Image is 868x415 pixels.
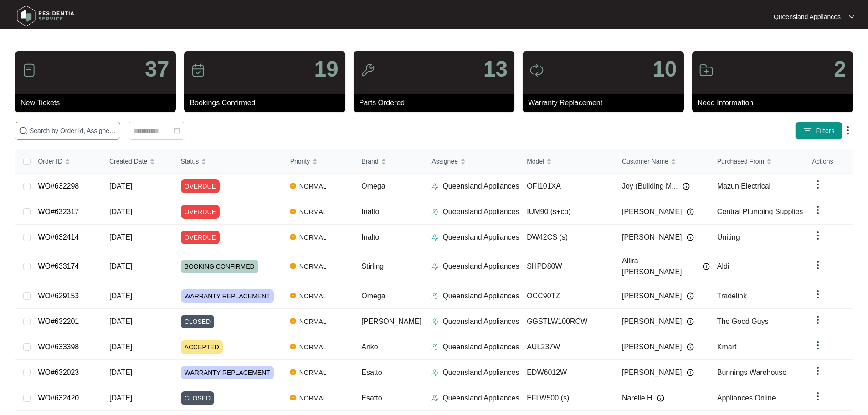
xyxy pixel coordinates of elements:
span: [PERSON_NAME] [622,291,682,302]
td: IUM90 (s+co) [519,199,615,225]
img: dropdown arrow [812,230,823,241]
img: Vercel Logo [290,209,296,214]
p: 37 [145,58,169,80]
span: NORMAL [296,291,330,302]
p: Queensland Appliances [442,206,519,217]
img: Vercel Logo [290,293,296,298]
span: Inalto [361,208,379,215]
span: Stirling [361,262,384,270]
span: Kmart [717,343,737,351]
span: NORMAL [296,393,330,404]
p: Queensland Appliances [442,261,519,272]
img: icon [529,63,544,77]
span: [DATE] [109,262,132,270]
span: [PERSON_NAME] [361,318,421,325]
img: Assigner Icon [431,395,439,402]
span: Omega [361,292,385,300]
img: Assigner Icon [431,318,439,325]
a: WO#632317 [38,208,79,215]
span: CLOSED [181,391,215,405]
span: NORMAL [296,316,330,327]
a: WO#632298 [38,182,79,190]
button: filter iconFilters [795,122,842,140]
th: Actions [805,149,853,174]
span: Filters [816,126,835,136]
a: WO#632414 [38,233,79,241]
td: SHPD80W [519,250,615,283]
span: Model [527,156,544,166]
span: OVERDUE [181,179,220,193]
span: [DATE] [109,233,132,241]
span: Inalto [361,233,379,241]
td: AUL237W [519,334,615,360]
img: Assigner Icon [431,234,439,241]
p: New Tickets [21,97,176,108]
img: Info icon [687,208,694,215]
img: Info icon [703,263,710,270]
img: Assigner Icon [431,183,439,190]
span: NORMAL [296,232,330,243]
span: [DATE] [109,394,132,402]
span: ACCEPTED [181,340,223,354]
img: Info icon [687,369,694,376]
th: Model [519,149,615,174]
a: WO#633398 [38,343,79,351]
p: Queensland Appliances [774,12,841,21]
span: [PERSON_NAME] [622,206,682,217]
a: WO#632420 [38,394,79,402]
span: The Good Guys [717,318,769,325]
span: NORMAL [296,367,330,378]
img: dropdown arrow [812,260,823,271]
span: Tradelink [717,292,747,300]
img: dropdown arrow [842,125,853,136]
th: Priority [283,149,354,174]
p: Parts Ordered [359,97,514,108]
img: dropdown arrow [812,365,823,376]
th: Customer Name [615,149,710,174]
td: EDW6012W [519,360,615,385]
td: OFI101XA [519,174,615,199]
span: [DATE] [109,208,132,215]
span: Order ID [38,156,62,166]
span: Customer Name [622,156,668,166]
p: 19 [314,58,338,80]
span: Allira [PERSON_NAME] [622,256,698,277]
img: dropdown arrow [812,289,823,300]
span: Joy (Building M... [622,181,678,192]
span: WARRANTY REPLACEMENT [181,366,274,379]
img: icon [191,63,205,77]
img: icon [699,63,714,77]
span: Bunnings Warehouse [717,369,786,376]
span: [DATE] [109,292,132,300]
span: NORMAL [296,181,330,192]
img: Vercel Logo [290,318,296,324]
span: Mazun Electrical [717,182,770,190]
span: NORMAL [296,261,330,272]
span: [PERSON_NAME] [622,316,682,327]
p: Warranty Replacement [528,97,683,108]
span: NORMAL [296,206,330,217]
img: dropdown arrow [849,15,854,19]
td: DW42CS (s) [519,225,615,250]
a: WO#629153 [38,292,79,300]
img: Assigner Icon [431,292,439,300]
img: Vercel Logo [290,263,296,269]
span: [DATE] [109,369,132,376]
span: OVERDUE [181,231,220,244]
img: icon [360,63,375,77]
span: Priority [290,156,310,166]
img: dropdown arrow [812,340,823,351]
span: Omega [361,182,385,190]
span: Narelle H [622,393,652,404]
span: Esatto [361,394,382,402]
img: icon [22,63,36,77]
a: WO#632201 [38,318,79,325]
span: WARRANTY REPLACEMENT [181,289,274,303]
span: Status [181,156,199,166]
th: Order ID [31,149,102,174]
span: Aldi [717,262,729,270]
span: [DATE] [109,343,132,351]
p: Bookings Confirmed [190,97,345,108]
img: search-icon [19,126,28,135]
img: Info icon [687,318,694,325]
